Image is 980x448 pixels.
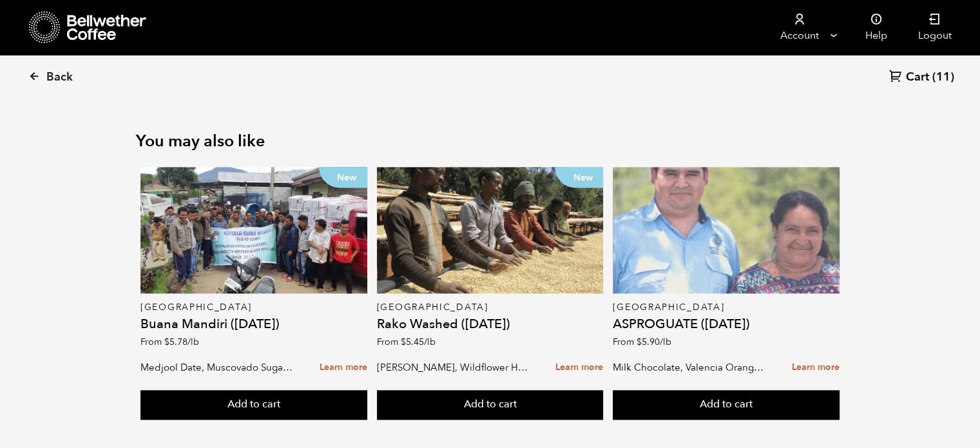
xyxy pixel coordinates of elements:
[637,336,671,348] bdi: 5.90
[136,131,845,151] h2: You may also like
[377,336,436,348] span: From
[164,336,169,348] span: $
[613,358,767,377] p: Milk Chocolate, Valencia Orange, Agave
[320,354,367,382] a: Learn more
[140,390,367,420] button: Add to cart
[889,69,954,86] a: Cart (11)
[377,167,604,293] a: New
[140,336,199,348] span: From
[377,358,531,377] p: [PERSON_NAME], Wildflower Honey, Black Tea
[401,336,436,348] bdi: 5.45
[377,303,604,312] p: [GEOGRAPHIC_DATA]
[906,70,929,85] span: Cart
[613,390,840,420] button: Add to cart
[140,167,367,293] a: New
[637,336,642,348] span: $
[319,167,367,188] p: New
[613,318,840,331] h4: ASPROGUATE ([DATE])
[555,354,603,382] a: Learn more
[140,303,367,312] p: [GEOGRAPHIC_DATA]
[140,318,367,331] h4: Buana Mandiri ([DATE])
[187,336,199,348] span: /lb
[377,318,604,331] h4: Rako Washed ([DATE])
[555,167,603,188] p: New
[424,336,436,348] span: /lb
[792,354,840,382] a: Learn more
[140,358,294,377] p: Medjool Date, Muscovado Sugar, Vanilla Bean
[164,336,199,348] bdi: 5.78
[613,336,671,348] span: From
[932,70,954,85] span: (11)
[660,336,671,348] span: /lb
[377,390,604,420] button: Add to cart
[613,303,840,312] p: [GEOGRAPHIC_DATA]
[401,336,406,348] span: $
[46,70,73,85] span: Back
